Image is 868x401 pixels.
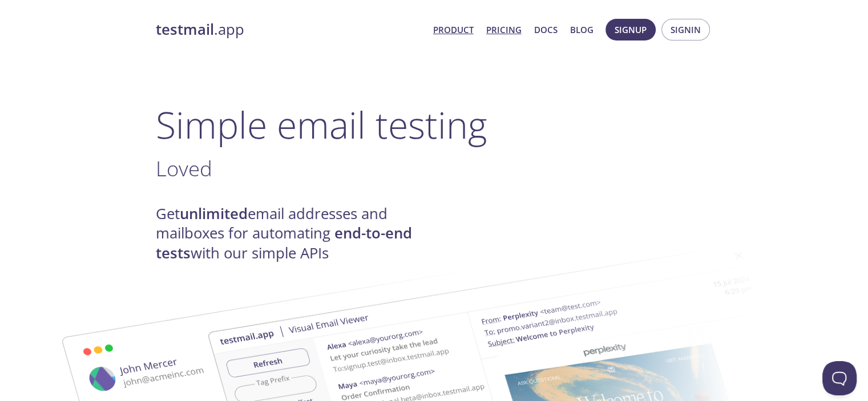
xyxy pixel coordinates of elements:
h4: Get email addresses and mailboxes for automating with our simple APIs [156,204,434,263]
button: Signin [661,19,710,40]
button: Signup [605,19,656,40]
span: Signin [671,22,701,37]
a: Product [433,22,474,37]
a: Blog [570,22,594,37]
h1: Simple email testing [156,103,713,147]
a: testmail.app [156,20,424,39]
iframe: Help Scout Beacon - Open [822,361,857,395]
strong: testmail [156,19,214,39]
span: Loved [156,154,212,183]
strong: end-to-end tests [156,223,412,262]
a: Pricing [486,22,522,37]
span: Signup [615,22,647,37]
a: Docs [534,22,558,37]
strong: unlimited [180,204,248,224]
